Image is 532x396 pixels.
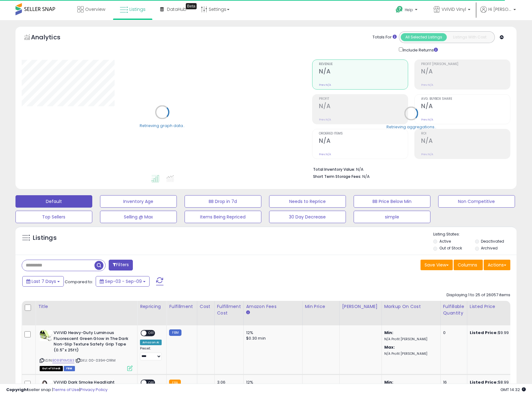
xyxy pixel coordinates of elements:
a: Help [391,1,424,20]
div: seller snap | | [6,387,107,393]
span: DataHub [167,6,186,12]
div: Include Returns [394,46,445,53]
button: Top Sellers [15,211,92,223]
button: Needs to Reprice [269,195,346,208]
button: Selling @ Max [100,211,177,223]
h5: Analytics [31,33,72,43]
span: Listings [129,6,146,12]
button: Items Being Repriced [185,211,261,223]
i: Get Help [395,6,403,13]
span: Hi [PERSON_NAME] [488,6,512,12]
button: All Selected Listings [401,33,447,41]
span: Overview [85,6,105,12]
div: Retrieving aggregations.. [386,124,436,130]
div: Retrieving graph data.. [140,123,185,128]
button: simple [354,211,430,223]
span: Help [405,7,413,12]
button: 30 Day Decrease [269,211,346,223]
button: BB Price Below Min [354,195,430,208]
button: Default [15,195,92,208]
button: Inventory Age [100,195,177,208]
div: Tooltip anchor [186,3,197,9]
span: VViViD Vinyl [442,6,466,12]
div: Totals For [373,34,397,40]
a: Hi [PERSON_NAME] [480,6,516,20]
button: Non Competitive [438,195,515,208]
button: Listings With Cost [447,33,493,41]
button: BB Drop in 7d [185,195,261,208]
strong: Copyright [6,387,29,393]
